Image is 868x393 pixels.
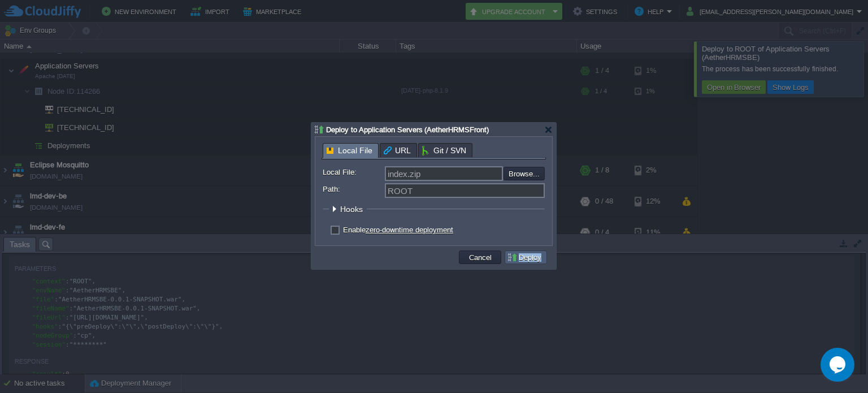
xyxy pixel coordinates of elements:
button: Cancel [466,252,495,262]
span: Deploy to Application Servers (AetherHRMSFront) [326,126,489,134]
label: Enable [343,226,453,234]
span: URL [384,144,411,157]
span: Git / SVN [422,144,466,157]
span: Local File [327,144,372,158]
a: zero-downtime deployment [366,226,453,234]
label: Local File: [323,166,384,178]
iframe: chat widget [821,348,857,382]
button: Deploy [507,252,545,262]
span: Hooks [340,205,366,214]
label: Path: [323,183,384,195]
